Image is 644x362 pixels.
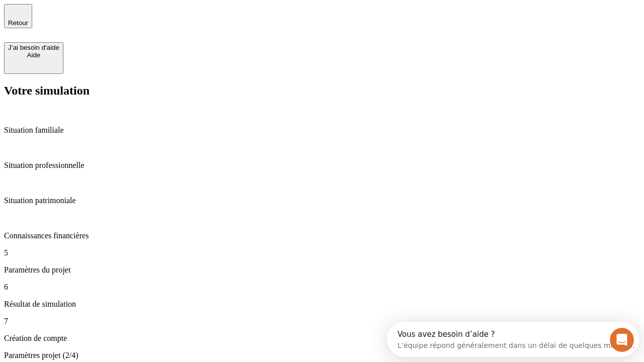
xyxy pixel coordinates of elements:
[387,322,639,357] iframe: Intercom live chat discovery launcher
[4,265,640,275] p: Paramètres du projet
[4,283,640,292] p: 6
[4,334,640,343] p: Création de compte
[4,300,640,309] p: Résultat de simulation
[4,196,640,205] p: Situation patrimoniale
[4,351,640,360] p: Paramètres projet (2/4)
[4,248,640,257] p: 5
[4,84,640,98] h2: Votre simulation
[4,231,640,240] p: Connaissances financières
[4,161,640,170] p: Situation professionnelle
[610,328,634,352] iframe: Intercom live chat
[8,51,59,59] div: Aide
[4,126,640,135] p: Situation familiale
[4,42,63,74] button: J’ai besoin d'aideAide
[11,17,248,27] div: L’équipe répond généralement dans un délai de quelques minutes.
[4,4,277,32] div: Ouvrir le Messenger Intercom
[4,4,32,28] button: Retour
[8,19,28,27] span: Retour
[4,317,640,326] p: 7
[8,44,59,51] div: J’ai besoin d'aide
[11,9,248,17] div: Vous avez besoin d’aide ?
